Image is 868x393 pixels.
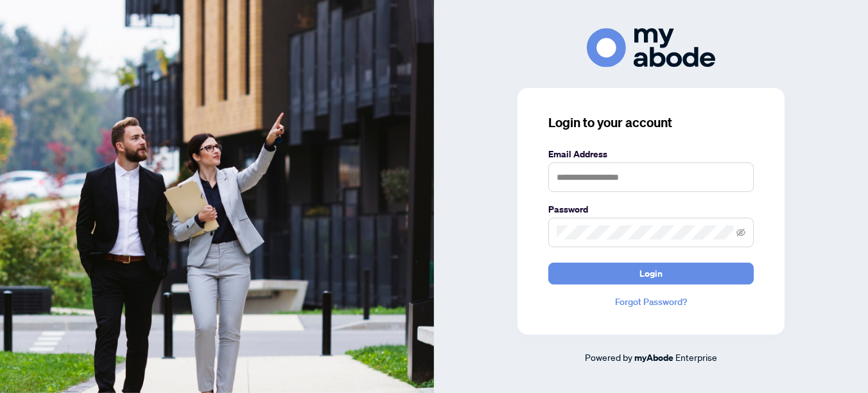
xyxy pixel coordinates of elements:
span: eye-invisible [736,228,745,237]
h3: Login to your account [548,114,754,132]
button: Login [548,263,754,284]
span: Login [639,263,663,284]
span: Powered by [585,351,632,363]
a: Forgot Password? [548,295,754,309]
img: ma-logo [587,28,715,67]
label: Email Address [548,147,754,161]
span: Enterprise [675,351,717,363]
label: Password [548,202,754,216]
a: myAbode [634,351,673,365]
